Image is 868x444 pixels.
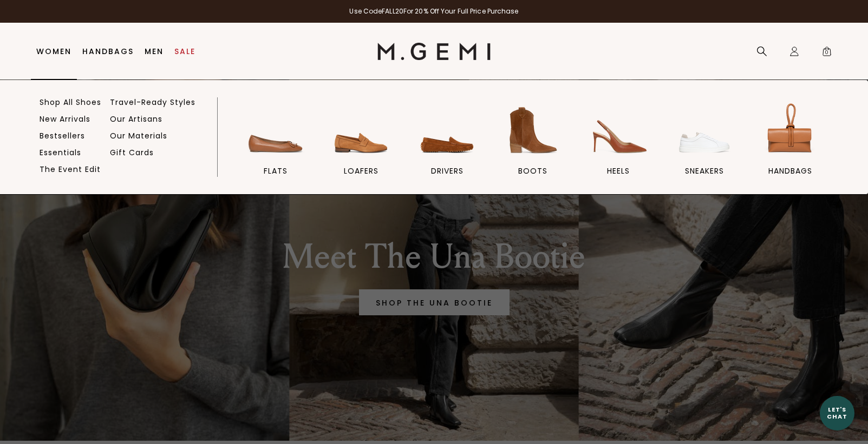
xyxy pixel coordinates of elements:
[768,166,812,176] span: handbags
[685,166,724,176] span: sneakers
[174,47,195,56] a: Sale
[431,166,464,176] span: drivers
[40,131,85,141] a: Bestsellers
[820,406,854,420] div: Let's Chat
[417,100,478,161] img: drivers
[323,100,400,194] a: loafers
[110,148,154,157] a: Gift Cards
[502,100,563,161] img: BOOTS
[40,97,101,107] a: Shop All Shoes
[382,6,403,16] strong: FALL20
[588,100,649,161] img: heels
[110,114,162,124] a: Our Artisans
[40,164,101,174] a: The Event Edit
[110,131,167,141] a: Our Materials
[264,166,288,176] span: flats
[36,47,71,56] a: Women
[40,114,90,124] a: New Arrivals
[674,100,735,161] img: sneakers
[344,166,378,176] span: loafers
[245,100,306,161] img: flats
[408,100,485,194] a: drivers
[145,47,164,56] a: Men
[518,166,547,176] span: BOOTS
[821,48,832,59] span: 0
[752,100,828,194] a: handbags
[494,100,571,194] a: BOOTS
[82,47,134,56] a: Handbags
[331,100,391,161] img: loafers
[40,148,81,157] a: Essentials
[580,100,657,194] a: heels
[607,166,630,176] span: heels
[377,43,491,60] img: M.Gemi
[237,100,314,194] a: flats
[110,97,195,107] a: Travel-Ready Styles
[666,100,743,194] a: sneakers
[760,100,820,161] img: handbags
